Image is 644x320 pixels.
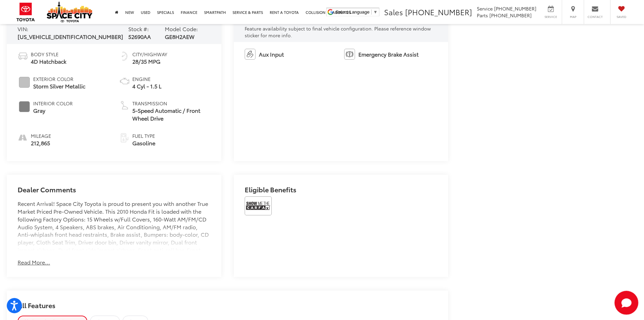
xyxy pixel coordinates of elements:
span: 5-Speed Automatic / Front Wheel Drive [132,107,210,122]
span: [PHONE_NUMBER] [489,12,532,19]
span: Service [543,15,558,19]
span: Gray [33,107,73,114]
span: Feature availability subject to final vehicle configuration. Please reference window sticker for ... [245,25,431,39]
h2: Dealer Comments [18,186,210,200]
span: Saved [614,15,629,19]
a: Select Language​ [336,9,378,15]
h2: All Features [7,291,448,316]
img: Space City Toyota [47,1,92,22]
span: 52690AA [128,33,151,40]
span: City/Highway [132,51,167,58]
span: Emergency Brake Assist [358,50,419,58]
img: Aux Input [245,49,256,60]
span: Sales [384,6,403,17]
span: 28/35 MPG [132,58,167,65]
span: Engine [132,76,161,82]
img: Emergency Brake Assist [344,49,355,60]
span: #C0C0C0 [19,77,30,88]
span: Contact [587,15,603,19]
span: Fuel Type [132,132,155,139]
svg: Start Chat [616,292,637,314]
span: ​ [371,9,372,15]
span: #808080 [19,101,30,112]
span: Gasoline [132,139,155,147]
span: Storm Silver Metallic [33,82,85,90]
span: GE8H2AEW [165,33,195,40]
div: Recent Arrival! Space City Toyota is proud to present you with another True Market Priced Pre-Own... [18,200,210,251]
span: [PHONE_NUMBER] [494,5,536,12]
button: Read More... [18,258,50,266]
span: ▼ [373,9,378,15]
h2: Eligible Benefits [245,186,437,196]
span: Aux Input [259,50,284,58]
span: Select Language [336,9,370,15]
span: Stock #: [128,25,149,33]
span: [US_VEHICLE_IDENTIFICATION_NUMBER] [18,33,123,40]
span: Body Style [31,51,66,58]
span: Interior Color [33,100,73,107]
i: mileage icon [18,132,27,142]
span: 4 Cyl - 1.5 L [132,82,161,90]
span: Transmission [132,100,210,107]
span: Model Code: [165,25,198,33]
span: Mileage [31,132,51,139]
span: Parts [477,12,488,19]
span: Map [565,15,580,19]
span: VIN: [18,25,28,33]
img: View CARFAX report [245,196,272,215]
span: 212,865 [31,139,51,147]
button: Toggle Chat Window [616,292,637,314]
span: Service [477,5,493,12]
span: [PHONE_NUMBER] [405,6,472,17]
span: 4D Hatchback [31,58,66,65]
img: Fuel Economy [119,51,130,62]
span: Exterior Color [33,76,85,82]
